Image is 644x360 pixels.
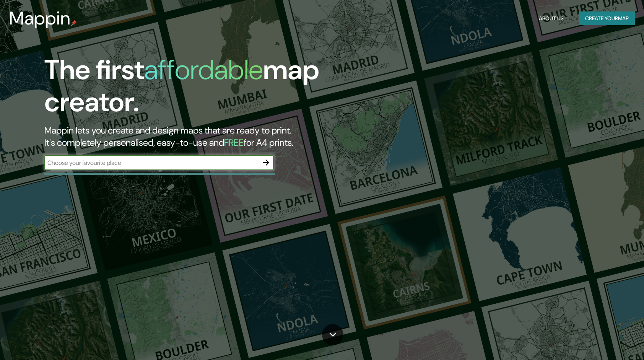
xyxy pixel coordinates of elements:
input: Choose your favourite place [44,158,259,167]
h1: The first map creator. [44,54,366,124]
iframe: Help widget launcher [576,330,636,352]
h5: FREE [224,137,244,148]
h1: affordable [144,52,263,88]
h3: Mappin [9,8,71,29]
img: mappin-pin [71,20,77,26]
button: Create yourmap [579,11,635,26]
h2: Mappin lets you create and design maps that are ready to print. It's completely personalised, eas... [44,124,366,149]
button: About Us [536,11,567,26]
